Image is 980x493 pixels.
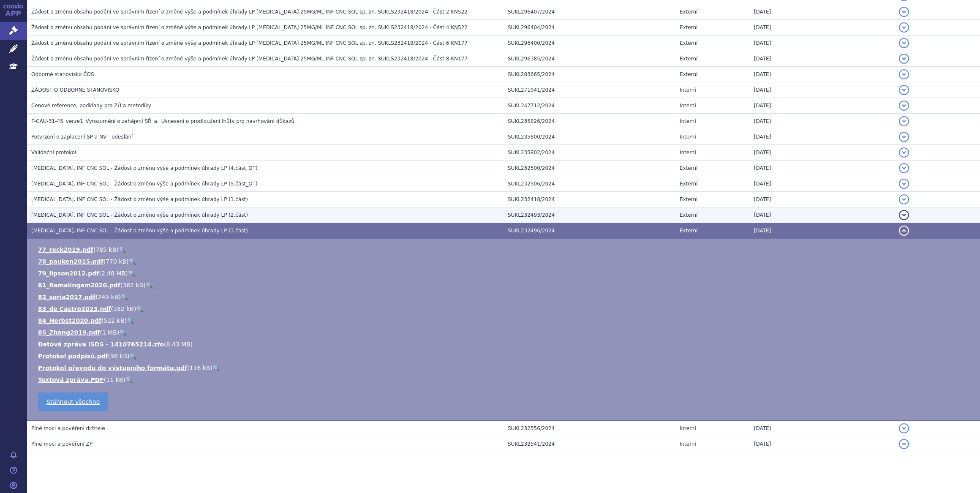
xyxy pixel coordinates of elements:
span: 249 kB [98,294,118,300]
span: Externí [680,25,697,30]
td: SUKL235800/2024 [504,129,675,145]
span: Externí [680,212,697,218]
span: KEYTRUDA, INF CNC SOL - Žádost o změnu výše a podmínek úhrady LP (5.část_OT) [31,181,258,187]
span: 8.43 MB [166,341,190,348]
a: 🔍 [119,246,126,253]
button: detail [899,132,909,142]
a: 83_de Castro2023.pdf [38,305,111,312]
li: ( ) [38,257,972,266]
a: Protokol podpisů.pdf [38,353,108,360]
td: SUKL283665/2024 [504,67,675,82]
span: Plné moci a pověření držitele [31,425,105,431]
span: Externí [680,196,697,202]
li: ( ) [38,293,972,301]
a: 🔍 [128,270,135,277]
button: detail [899,439,909,449]
td: SUKL247712/2024 [504,98,675,114]
button: detail [899,226,909,236]
button: detail [899,85,909,95]
td: [DATE] [750,223,895,239]
td: [DATE] [750,161,895,176]
td: [DATE] [750,67,895,82]
button: detail [899,101,909,111]
td: SUKL296404/2024 [504,20,675,35]
button: detail [899,163,909,173]
button: detail [899,423,909,433]
li: ( ) [38,352,972,360]
a: 🔍 [129,353,136,360]
span: 785 kB [95,246,116,253]
span: Interní [680,134,696,140]
span: Žádost o změnu obsahu podání ve správním řízení o změně výše a podmínek úhrady LP Keytruda 25MG/M... [31,9,468,15]
a: 🔍 [121,294,128,300]
a: Stáhnout všechno [38,392,108,411]
span: Externí [680,228,697,234]
td: SUKL296400/2024 [504,35,675,51]
td: [DATE] [750,436,895,452]
span: Interní [680,103,696,109]
li: ( ) [38,340,972,349]
span: Externí [680,165,697,171]
button: detail [899,54,909,64]
td: SUKL232493/2024 [504,207,675,223]
span: Odborné stanovisko ČOS [31,71,94,77]
span: 362 kB [122,282,143,289]
td: SUKL232506/2024 [504,176,675,192]
span: 11 kB [106,376,123,383]
a: 81_Ramalingam2020.pdf [38,282,120,289]
span: Žádost o změnu obsahu podání ve správním řízení o změně výše a podmínek úhrady LP Keytruda 25MG/M... [31,56,468,62]
span: 770 kB [106,258,126,265]
a: Protokol převodu do výstupního formátu.pdf [38,365,187,371]
li: ( ) [38,305,972,313]
td: [DATE] [750,207,895,223]
span: Interní [680,118,696,124]
a: 85_Zhang2019.pdf [38,329,100,336]
button: detail [899,38,909,48]
span: 1 MB [102,329,117,336]
td: SUKL235826/2024 [504,114,675,129]
button: detail [899,210,909,220]
li: ( ) [38,364,972,372]
button: detail [899,69,909,79]
a: 🔍 [127,317,134,324]
button: detail [899,179,909,189]
button: detail [899,147,909,158]
span: Interní [680,87,696,93]
td: SUKL232418/2024 [504,192,675,207]
span: Externí [680,71,697,77]
a: 🔍 [136,305,143,312]
a: 🔍 [146,282,153,289]
li: ( ) [38,269,972,278]
td: [DATE] [750,114,895,129]
span: Potvrzení o zaplacení SP a NV - odeslání [31,134,133,140]
button: detail [899,194,909,204]
span: Externí [680,181,697,187]
td: SUKL296385/2024 [504,51,675,67]
a: Datová zpráva ISDS - 1410765214.zfo [38,341,164,348]
span: Interní [680,150,696,155]
td: [DATE] [750,145,895,161]
span: F-CAU-31-45_verze1_Vyrozumění o zahájení SŘ_a_ Usnesení o prodloužení lhůty pro navrhování důkazů [31,118,294,124]
span: Žádost o změnu obsahu podání ve správním řízení o změně výše a podmínek úhrady LP Keytruda 25MG/M... [31,40,468,46]
a: 🔍 [119,329,126,336]
span: Interní [680,441,696,447]
span: Žádost o změnu obsahu podání ve správním řízení o změně výše a podmínek úhrady LP Keytruda 25MG/M... [31,25,468,30]
td: [DATE] [750,98,895,114]
td: [DATE] [750,82,895,98]
li: ( ) [38,328,972,337]
a: 77_reck2019.pdf [38,246,93,253]
a: 🔍 [129,258,136,265]
li: ( ) [38,281,972,289]
td: [DATE] [750,35,895,51]
span: 182 kB [113,305,134,312]
li: ( ) [38,245,972,254]
td: SUKL232556/2024 [504,420,675,436]
td: SUKL296407/2024 [504,4,675,20]
td: [DATE] [750,20,895,35]
td: SUKL232541/2024 [504,436,675,452]
td: [DATE] [750,192,895,207]
a: 🔍 [125,376,133,383]
span: Externí [680,56,697,62]
td: [DATE] [750,129,895,145]
td: [DATE] [750,4,895,20]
